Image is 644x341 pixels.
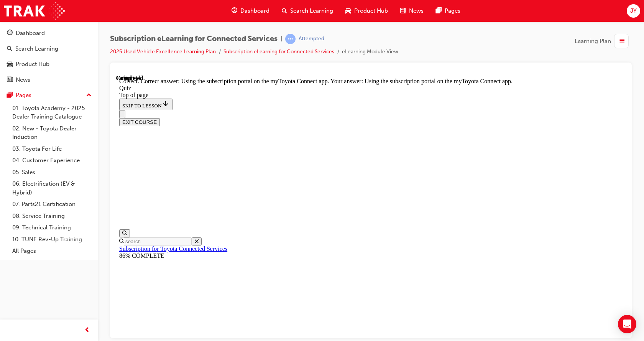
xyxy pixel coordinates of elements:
[7,30,13,37] span: guage-icon
[7,61,13,68] span: car-icon
[575,37,611,46] span: Learning Plan
[394,3,430,19] a: news-iconNews
[6,28,53,34] span: SKIP TO LESSON
[345,6,351,16] span: car-icon
[9,210,95,222] a: 08. Service Training
[16,60,49,69] div: Product Hub
[7,92,13,99] span: pages-icon
[7,46,12,53] span: search-icon
[7,77,13,84] span: news-icon
[3,73,95,87] a: News
[3,26,95,40] a: Dashboard
[282,6,287,16] span: search-icon
[436,6,442,16] span: pages-icon
[4,2,65,20] img: Trak
[110,35,278,43] span: Subscription eLearning for Connected Services
[84,326,90,335] span: prev-icon
[3,178,506,185] div: 86% COMPLETE
[354,7,388,15] span: Product Hub
[342,48,398,56] li: eLearning Module View
[110,48,216,55] a: 2025 Used Vehicle Excellence Learning Plan
[575,34,632,48] button: Learning Plan
[76,163,85,171] button: Close search menu
[281,35,282,43] span: |
[3,155,14,163] button: Open search menu
[3,88,95,102] button: Pages
[9,198,95,210] a: 07. Parts21 Certification
[3,3,506,10] div: Correct. Correct answer: Using the subscription portal on the myToyota Connect app. Your answer: ...
[9,143,95,155] a: 03. Toyota For Life
[3,35,9,43] button: Close navigation menu
[290,7,333,15] span: Search Learning
[16,91,31,100] div: Pages
[9,178,95,198] a: 06. Electrification (EV & Hybrid)
[16,29,45,38] div: Dashboard
[409,7,424,15] span: News
[3,10,506,17] div: Quiz
[627,4,640,18] button: JY
[619,36,624,46] span: list-icon
[9,102,95,123] a: 01. Toyota Academy - 2025 Dealer Training Catalogue
[3,57,95,71] a: Product Hub
[232,6,237,16] span: guage-icon
[223,48,334,55] a: Subscription eLearning for Connected Services
[15,44,58,53] div: Search Learning
[285,34,296,44] span: learningRecordVerb_ATTEMPT-icon
[3,25,95,88] button: DashboardSearch LearningProduct HubNews
[3,171,111,177] a: Subscription for Toyota Connected Services
[3,24,56,35] button: SKIP TO LESSON
[8,163,76,171] input: Search
[339,3,394,19] a: car-iconProduct Hub
[9,166,95,178] a: 05. Sales
[3,42,95,56] a: Search Learning
[9,234,95,245] a: 10. TUNE Rev-Up Training
[400,6,406,16] span: news-icon
[9,245,95,257] a: All Pages
[240,7,269,15] span: Dashboard
[86,91,92,100] span: up-icon
[225,3,276,19] a: guage-iconDashboard
[9,155,95,166] a: 04. Customer Experience
[445,7,460,15] span: Pages
[3,43,44,51] button: EXIT COURSE
[618,315,636,333] div: Open Intercom Messenger
[9,123,95,143] a: 02. New - Toyota Dealer Induction
[16,76,30,84] div: News
[276,3,339,19] a: search-iconSearch Learning
[430,3,467,19] a: pages-iconPages
[9,222,95,234] a: 09. Technical Training
[3,17,506,24] div: Top of page
[299,35,324,43] div: Attempted
[630,7,637,15] span: JY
